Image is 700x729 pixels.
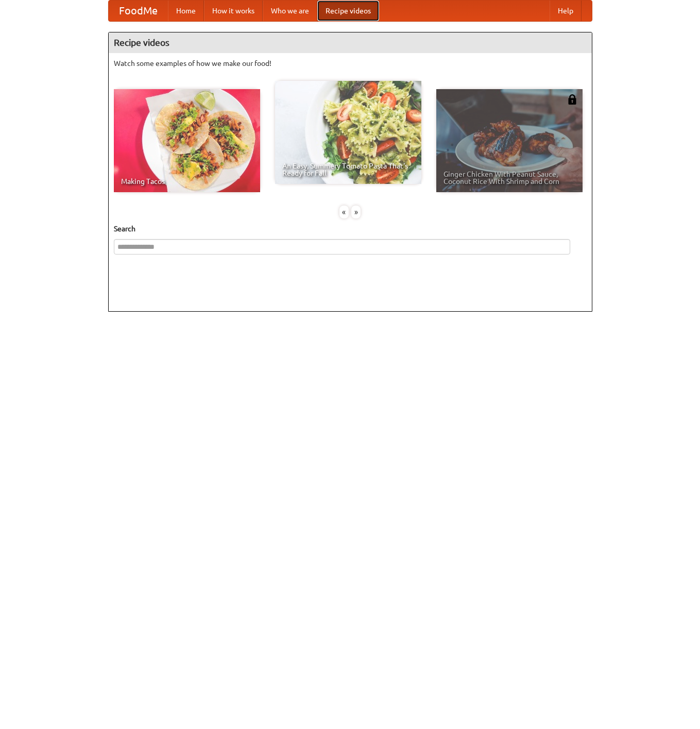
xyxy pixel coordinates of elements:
div: « [339,206,349,218]
a: Making Tacos [114,89,260,192]
a: Help [550,1,582,21]
div: » [351,206,361,218]
p: Watch some examples of how we make our food! [114,58,587,69]
a: How it works [204,1,263,21]
a: Home [168,1,204,21]
a: Who we are [263,1,317,21]
a: An Easy, Summery Tomato Pasta That's Ready for Fall [275,81,421,184]
span: An Easy, Summery Tomato Pasta That's Ready for Fall [282,162,414,177]
span: Making Tacos [121,178,253,185]
img: 483408.png [567,94,577,105]
a: FoodMe [109,1,168,21]
h4: Recipe videos [109,32,592,53]
a: Recipe videos [317,1,379,21]
h5: Search [114,224,587,234]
